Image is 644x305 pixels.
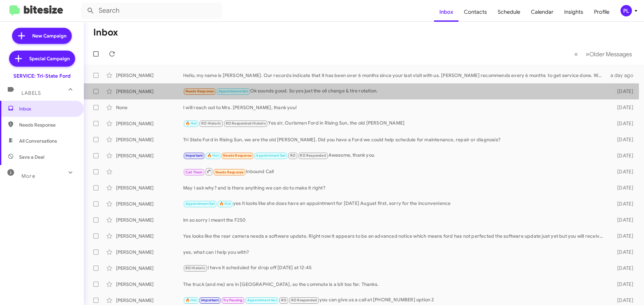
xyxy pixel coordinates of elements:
[606,120,639,127] div: [DATE]
[559,2,589,22] a: Insights
[570,47,582,61] button: Previous
[116,120,183,127] div: [PERSON_NAME]
[571,47,636,61] nav: Page navigation example
[574,50,578,58] span: «
[185,170,203,174] span: Call Them
[256,153,285,158] span: Appointment Set
[606,168,639,175] div: [DATE]
[21,173,35,179] span: More
[183,233,606,239] div: Yes looks like the rear camera needs a software update. Right now it appears to be an advanced no...
[183,136,606,143] div: Tri State Ford in Rising Sun, we are the old [PERSON_NAME]. Did you have a Ford we could help sch...
[116,136,183,143] div: [PERSON_NAME]
[183,249,606,255] div: yes, what can i help you with?
[116,201,183,207] div: [PERSON_NAME]
[185,202,215,206] span: Appointment Set
[586,50,589,58] span: »
[81,3,222,19] input: Search
[606,201,639,207] div: [DATE]
[183,217,606,223] div: im so sorry i meant the F250
[606,184,639,191] div: [DATE]
[12,28,72,44] a: New Campaign
[300,153,326,158] span: RO Responded
[606,297,639,304] div: [DATE]
[93,27,118,38] h1: Inbox
[183,72,606,79] div: Hello, my name is [PERSON_NAME]. Our records indicate that it has been over 6 months since your l...
[13,73,70,79] div: SERVICE: Tri-State Ford
[606,233,639,239] div: [DATE]
[219,202,231,206] span: 🔥 Hot
[582,47,636,61] button: Next
[201,121,221,126] span: RO Historic
[606,104,639,111] div: [DATE]
[185,121,197,126] span: 🔥 Hot
[116,233,183,239] div: [PERSON_NAME]
[207,153,219,158] span: 🔥 Hot
[615,5,637,16] button: PL
[223,153,252,158] span: Needs Response
[116,88,183,95] div: [PERSON_NAME]
[183,184,606,191] div: May I ask why? and is there anything we can do to make it right?
[247,298,277,302] span: Appointment Set
[183,296,606,304] div: you can give us a call at [PHONE_NUMBER] option 2
[185,89,214,93] span: Needs Response
[589,2,615,22] a: Profile
[606,217,639,223] div: [DATE]
[185,153,203,158] span: Important
[290,153,296,158] span: RO
[459,2,492,22] a: Contacts
[606,152,639,159] div: [DATE]
[32,32,66,39] span: New Campaign
[621,5,632,16] div: PL
[9,51,75,67] a: Special Campaign
[21,90,41,96] span: Labels
[19,154,44,160] span: Save a Deal
[183,120,606,127] div: Yes sir, Ourisman Ford in Rising Sun, the old [PERSON_NAME]
[218,89,248,93] span: Appointment Set
[183,87,606,95] div: Ok sounds good. So yes just the oil change & tire rotation.
[215,170,244,174] span: Needs Response
[116,249,183,255] div: [PERSON_NAME]
[19,122,76,128] span: Needs Response
[116,104,183,111] div: None
[589,51,632,58] span: Older Messages
[606,249,639,255] div: [DATE]
[526,2,559,22] a: Calendar
[606,265,639,272] div: [DATE]
[116,297,183,304] div: [PERSON_NAME]
[185,298,197,302] span: 🔥 Hot
[223,298,243,302] span: Try Pausing
[183,104,606,111] div: I will reach out to Mrs. [PERSON_NAME], thank you!
[116,72,183,79] div: [PERSON_NAME]
[606,72,639,79] div: a day ago
[201,298,219,302] span: Important
[606,281,639,288] div: [DATE]
[19,105,76,112] span: Inbox
[116,184,183,191] div: [PERSON_NAME]
[29,55,70,62] span: Special Campaign
[185,266,205,270] span: RO Historic
[116,217,183,223] div: [PERSON_NAME]
[291,298,317,302] span: RO Responded
[116,265,183,272] div: [PERSON_NAME]
[606,136,639,143] div: [DATE]
[183,281,606,288] div: The truck (and me) are in [GEOGRAPHIC_DATA], so the commute is a bit too far. Thanks.
[434,2,459,22] a: Inbox
[19,138,57,144] span: All Conversations
[183,200,606,208] div: yes it looks like she does have an appointment for [DATE] August first, sorry for the inconvenience
[183,152,606,159] div: Awesome, thank you
[116,281,183,288] div: [PERSON_NAME]
[116,152,183,159] div: [PERSON_NAME]
[183,264,606,272] div: I have it scheduled for drop off [DATE] at 12:45
[281,298,286,302] span: RO
[606,88,639,95] div: [DATE]
[492,2,526,22] a: Schedule
[183,167,606,176] div: Inbound Call
[226,121,266,126] span: RO Responded Historic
